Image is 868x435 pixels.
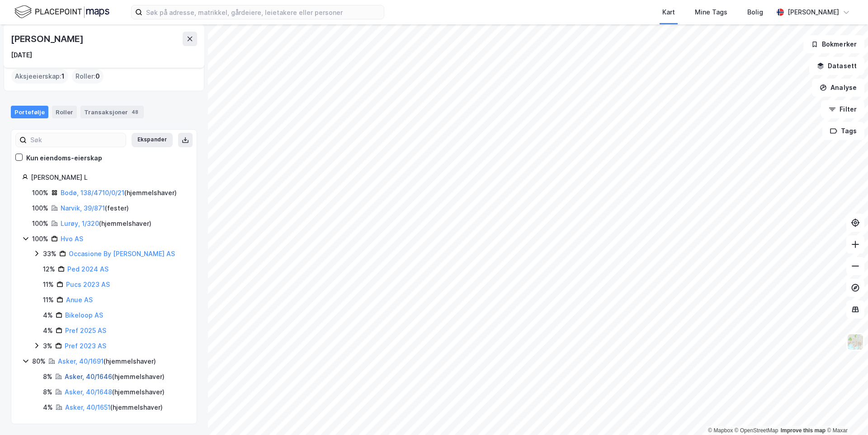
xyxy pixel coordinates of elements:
div: Bolig [747,7,763,18]
div: Portefølje [11,106,48,118]
div: 100% [32,203,48,214]
div: 8% [43,371,52,382]
a: Asker, 40/1691 [58,357,104,365]
div: 48 [130,108,140,117]
input: Søk [27,133,126,147]
div: Kun eiendoms-eierskap [26,153,102,164]
div: ( fester ) [61,203,129,214]
div: 11% [43,279,54,290]
button: Bokmerker [803,35,864,53]
div: [DATE] [11,50,32,61]
div: ( hjemmelshaver ) [65,371,165,382]
button: Filter [821,100,864,118]
a: Ped 2024 AS [67,265,108,273]
div: ( hjemmelshaver ) [65,402,163,413]
div: Transaksjoner [80,106,144,118]
div: Kontrollprogram for chat [823,392,868,435]
a: Occasione By [PERSON_NAME] AS [69,250,175,257]
a: Asker, 40/1648 [65,388,112,396]
a: Bikeloop AS [65,311,103,319]
a: Lurøy, 1/320 [61,220,99,227]
input: Søk på adresse, matrikkel, gårdeiere, leietakere eller personer [142,5,384,19]
div: ( hjemmelshaver ) [61,187,177,198]
button: Ekspander [132,133,173,147]
span: 1 [61,71,65,82]
a: Pref 2023 AS [65,342,106,350]
div: Mine Tags [695,7,727,18]
div: [PERSON_NAME] L [31,172,186,183]
a: Narvik, 39/871 [61,204,105,212]
div: Aksjeeierskap : [11,69,68,84]
a: Hvo AS [61,235,83,243]
a: Bodø, 138/4710/0/21 [61,189,124,196]
div: [PERSON_NAME] [788,7,839,18]
div: 12% [43,264,55,275]
span: 0 [95,71,100,82]
div: ( hjemmelshaver ) [58,356,156,367]
div: [PERSON_NAME] [11,32,85,46]
a: Asker, 40/1651 [65,403,110,411]
div: ( hjemmelshaver ) [61,218,151,229]
div: Roller : [72,69,104,84]
a: OpenStreetMap [735,427,778,434]
a: Mapbox [708,427,733,434]
a: Improve this map [781,427,826,434]
img: logo.f888ab2527a4732fd821a326f86c7f29.svg [14,4,109,20]
button: Tags [822,122,864,140]
div: 4% [43,325,53,336]
div: 4% [43,402,53,413]
a: Asker, 40/1646 [65,373,112,380]
img: Z [847,333,864,351]
div: 100% [32,234,48,244]
a: Anue AS [66,296,93,304]
div: 3% [43,341,52,351]
div: Kart [662,7,675,18]
button: Datasett [809,57,864,75]
div: 8% [43,387,52,398]
a: Pucs 2023 AS [66,281,110,288]
iframe: Chat Widget [823,392,868,435]
a: Pref 2025 AS [65,327,106,334]
div: 80% [32,356,46,367]
div: 100% [32,187,48,198]
div: Roller [52,106,77,118]
div: 11% [43,295,54,305]
div: 33% [43,248,57,259]
div: 4% [43,310,53,321]
div: ( hjemmelshaver ) [65,387,165,398]
button: Analyse [812,79,864,97]
div: 100% [32,218,48,229]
